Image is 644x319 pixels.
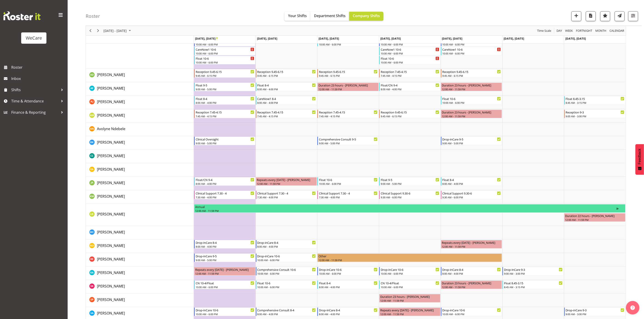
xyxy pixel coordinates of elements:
[441,240,502,249] div: Natasha Ottley"s event - Repeats every friday - Natasha Ottley Begin From Friday, September 26, 2...
[97,99,125,104] a: [PERSON_NAME]
[319,312,378,316] div: 8:00 AM - 4:00 PM
[97,284,125,289] span: [PERSON_NAME]
[319,258,501,262] div: 12:00 AM - 11:59 PM
[380,36,401,41] span: [DATE], [DATE]
[442,83,501,87] div: Duration 23 hours - [PERSON_NAME]
[196,61,254,64] div: 10:00 AM - 6:00 PM
[502,267,564,276] div: Rachna Anderson"s event - Drop-inCare 9-3 Begin From Saturday, September 27, 2025 at 9:00:00 AM G...
[196,87,254,91] div: 9:00 AM - 5:00 PM
[194,204,626,213] div: Liandy Kritzinger"s event - Annual Begin From Monday, September 22, 2025 at 12:00:00 AM GMT+12:00...
[86,14,100,19] h4: Roster
[381,191,439,195] div: Clinical Support 9.30-6
[256,281,317,289] div: Saahit Kour"s event - Float 10-6 Begin From Tuesday, September 23, 2025 at 10:00:00 AM GMT+12:00 ...
[256,240,317,249] div: Natasha Ottley"s event - Drop-inCare 8-4 Begin From Tuesday, September 23, 2025 at 8:00:00 AM GMT...
[86,190,194,204] td: Kishendri Moodley resource
[97,167,125,172] a: [PERSON_NAME]
[97,72,125,77] span: [PERSON_NAME]
[536,28,552,34] button: Time Scale
[442,245,501,248] div: 12:00 AM - 11:59 PM
[556,28,562,34] span: Day
[442,281,501,285] div: Duration 23 hours - [PERSON_NAME]
[97,283,125,289] a: [PERSON_NAME]
[257,182,316,186] div: 12:00 AM - 11:59 PM
[103,28,127,34] span: [DATE] - [DATE]
[565,28,573,34] span: Week
[441,281,502,289] div: Saahit Kour"s event - Duration 23 hours - Saahit Kour Begin From Friday, September 26, 2025 at 12...
[566,312,624,316] div: 9:00 AM - 3:00 PM
[441,110,502,118] div: Antonia Mao"s event - Duration 23 hours - Antonia Mao Begin From Friday, September 26, 2025 at 12...
[442,308,501,312] div: Drop-inCare 10-6
[11,109,59,116] span: Finance & Reporting
[196,96,254,101] div: Float 8-4
[256,110,317,118] div: Antonia Mao"s event - Reception 7.45-4.15 Begin From Tuesday, September 23, 2025 at 7:45:00 AM GM...
[257,69,316,74] div: Reception 9.45-6.15
[94,26,102,35] div: Next
[97,256,125,262] a: [PERSON_NAME]
[317,137,379,145] div: Brian Ko"s event - Comprehensive Consult 9-5 Begin From Wednesday, September 24, 2025 at 9:00:00 ...
[566,101,624,104] div: 8:45 AM - 3:15 PM
[381,43,439,46] div: 10:00 AM - 6:00 PM
[196,83,254,87] div: Float 9-5
[97,126,125,131] a: Avolyne Ndebele
[317,69,379,78] div: Aleea Devenport"s event - Reception 9.45-6.15 Begin From Wednesday, September 24, 2025 at 9:45:00...
[194,83,255,91] div: Alex Ferguson"s event - Float 9-5 Begin From Monday, September 22, 2025 at 9:00:00 AM GMT+12:00 E...
[575,28,593,34] button: Fortnight
[86,253,194,267] td: Rachel Els resource
[3,11,41,20] img: Rosterit website logo
[317,83,379,91] div: Alex Ferguson"s event - Duration 23 hours - Alex Ferguson Begin From Wednesday, September 24, 202...
[11,86,59,93] span: Shifts
[379,83,440,91] div: Alex Ferguson"s event - Float/CN 9-4 Begin From Thursday, September 25, 2025 at 8:00:00 AM GMT+12...
[379,110,440,118] div: Antonia Mao"s event - Reception 9.45-6.15 Begin From Thursday, September 25, 2025 at 9:45:00 AM G...
[97,194,125,199] a: [PERSON_NAME]
[442,240,501,245] div: Repeats every [DATE] - [PERSON_NAME]
[97,229,125,235] a: [PERSON_NAME]
[381,74,439,77] div: 7:45 AM - 4:15 PM
[379,56,440,64] div: No Staff Member"s event - Float 10-6 Begin From Thursday, September 25, 2025 at 10:00:00 AM GMT+1...
[442,191,501,195] div: Clinical Support 9.30-6
[256,83,317,91] div: Alex Ferguson"s event - Float 8-4 Begin From Tuesday, September 23, 2025 at 8:00:00 AM GMT+12:00 ...
[194,240,255,249] div: Natasha Ottley"s event - Drop-inCare 8-4 Begin From Monday, September 22, 2025 at 8:00:00 AM GMT+...
[97,167,125,172] span: [PERSON_NAME]
[319,74,378,77] div: 9:45 AM - 6:15 PM
[257,258,316,262] div: 10:00 AM - 6:00 PM
[257,177,316,182] div: Repeats every [DATE] - [PERSON_NAME]
[86,226,194,240] td: Mary Childs resource
[381,272,439,275] div: 10:00 AM - 6:00 PM
[97,243,125,248] a: [PERSON_NAME]
[319,110,378,114] div: Reception 7.45-4.15
[87,28,94,34] button: Previous
[381,52,439,55] div: 10:00 AM - 6:00 PM
[97,257,125,262] span: [PERSON_NAME]
[310,12,349,21] button: Department Shifts
[87,26,94,35] div: Previous
[196,43,254,46] div: 10:00 AM - 6:00 PM
[196,245,254,248] div: 8:00 AM - 4:00 PM
[97,297,125,302] span: [PERSON_NAME]
[195,272,254,275] div: 12:00 AM - 11:59 PM
[586,11,596,21] button: Download a PDF of the roster according to the set date range.
[628,11,638,21] button: Filter Shifts
[381,195,439,199] div: 9:30 AM - 6:00 PM
[284,12,310,21] button: Your Shifts
[381,110,439,114] div: Reception 9.45-6.15
[196,114,254,118] div: 7:45 AM - 4:15 PM
[442,272,501,275] div: 8:00 AM - 4:00 PM
[319,285,378,289] div: 8:00 AM - 4:00 PM
[97,211,125,217] a: [PERSON_NAME]
[442,267,501,272] div: Drop-inCare 8-4
[381,56,439,61] div: Float 10-6
[256,253,317,262] div: Rachel Els"s event - Drop-inCare 10-6 Begin From Tuesday, September 23, 2025 at 10:00:00 AM GMT+1...
[442,195,501,199] div: 9:30 AM - 6:00 PM
[319,137,378,141] div: Comprehensive Consult 9-5
[195,36,218,41] span: [DATE], [DATE]
[196,47,254,52] div: CareNow1 10-6
[575,28,593,34] span: Fortnight
[257,83,316,87] div: Float 8-4
[502,281,564,289] div: Saahit Kour"s event - Float 8.45-3.15 Begin From Saturday, September 27, 2025 at 8:45:00 AM GMT+1...
[97,180,125,185] span: [PERSON_NAME]
[319,114,378,118] div: 7:45 AM - 4:15 PM
[257,110,316,114] div: Reception 7.45-4.15
[194,69,255,78] div: Aleea Devenport"s event - Reception 9.45-6.15 Begin From Monday, September 22, 2025 at 9:45:00 AM...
